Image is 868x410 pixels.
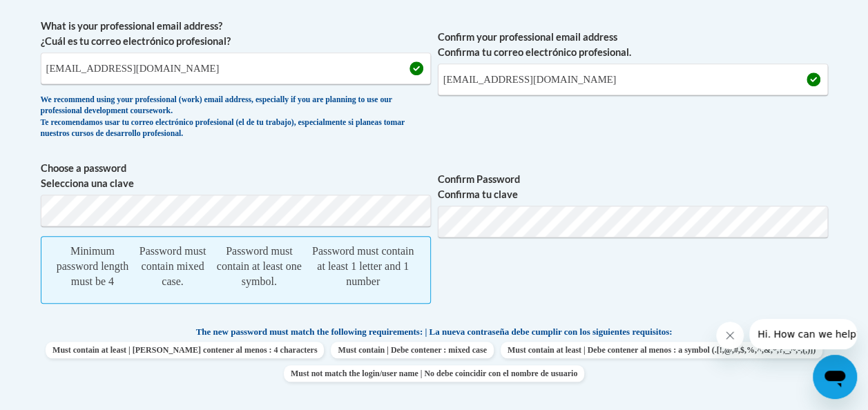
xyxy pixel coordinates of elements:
[716,322,744,349] iframe: Close message
[41,161,431,191] label: Choose a password Selecciona una clave
[41,95,431,140] div: We recommend using your professional (work) email address, especially if you are planning to use ...
[310,244,416,289] div: Password must contain at least 1 letter and 1 number
[331,342,493,358] span: Must contain | Debe contener : mixed case
[41,19,431,49] label: What is your professional email address? ¿Cuál es tu correo electrónico profesional?
[284,365,584,382] span: Must not match the login/user name | No debe coincidir con el nombre de usuario
[438,172,828,202] label: Confirm Password Confirma tu clave
[813,355,857,399] iframe: Button to launch messaging window
[501,342,822,358] span: Must contain at least | Debe contener al menos : a symbol (.[!,@,#,$,%,^,&,*,?,_,~,-,(,)])
[8,10,112,21] span: Hi. How can we help?
[137,244,209,289] div: Password must contain mixed case.
[438,64,828,95] input: Required
[41,52,431,84] input: Metadata input
[438,30,828,60] label: Confirm your professional email address Confirma tu correo electrónico profesional.
[46,342,324,358] span: Must contain at least | [PERSON_NAME] contener al menos : 4 characters
[55,244,131,289] div: Minimum password length must be 4
[749,319,857,349] iframe: Message from company
[215,244,303,289] div: Password must contain at least one symbol.
[196,326,673,338] span: The new password must match the following requirements: | La nueva contraseña debe cumplir con lo...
